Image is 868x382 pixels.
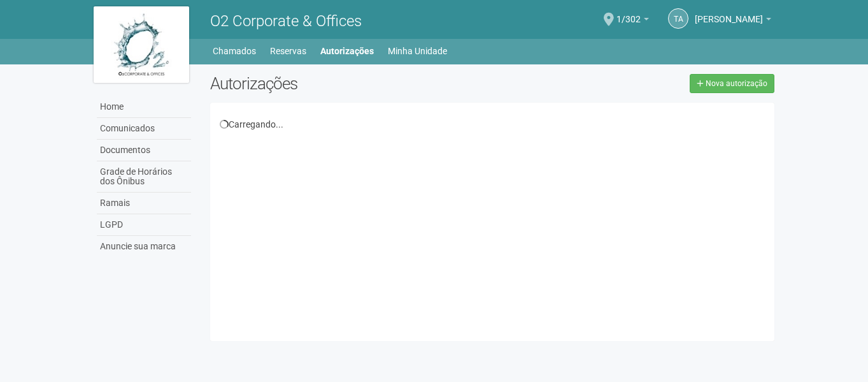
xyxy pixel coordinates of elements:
a: Chamados [213,42,256,60]
a: Reservas [270,42,306,60]
a: Minha Unidade [388,42,447,60]
a: Grade de Horários dos Ônibus [97,161,191,193]
span: Thamiris Abdala [695,2,763,24]
a: Documentos [97,140,191,161]
a: LGPD [97,214,191,236]
a: Comunicados [97,118,191,140]
a: [PERSON_NAME] [695,16,771,26]
img: logo.jpg [94,6,189,83]
a: Ramais [97,193,191,214]
span: Nova autorização [706,79,767,88]
span: O2 Corporate & Offices [210,12,362,30]
a: Anuncie sua marca [97,236,191,257]
a: 1/302 [616,16,649,26]
h2: Autorizações [210,74,483,93]
span: 1/302 [616,2,641,24]
a: Home [97,96,191,118]
a: Autorizações [320,42,374,60]
div: Carregando... [220,119,765,130]
a: Nova autorização [690,74,774,93]
a: TA [668,8,688,29]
